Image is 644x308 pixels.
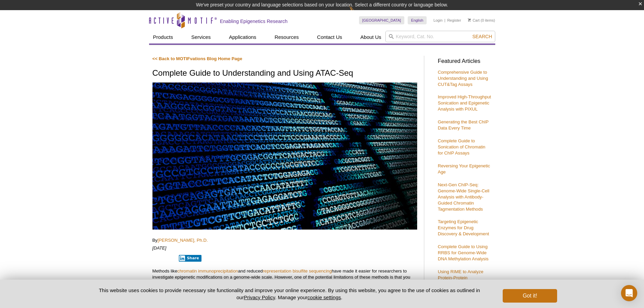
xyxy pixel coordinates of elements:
input: Keyword, Cat. No. [385,31,495,42]
button: Got it! [503,289,557,303]
p: This website uses cookies to provide necessary site functionality and improve your online experie... [87,287,492,301]
iframe: X Post Button [152,255,174,261]
a: Targeting Epigenetic Enzymes for Drug Discovery & Development [438,219,489,236]
img: Change Here [349,5,367,21]
a: << Back to MOTIFvations Blog Home Page [152,56,242,61]
p: By [152,237,417,243]
a: Comprehensive Guide to Understanding and Using CUT&Tag Assays [438,70,488,87]
a: Contact Us [313,31,346,44]
li: (0 items) [468,16,495,24]
a: Services [187,31,215,44]
em: [DATE] [152,245,167,251]
p: Methods like and reduced have made it easier for researchers to investigate epigenetic modificati... [152,268,417,286]
a: Cart [468,18,480,23]
span: Search [472,34,492,39]
a: Privacy Policy [244,294,275,300]
a: Improved High-Throughput Sonication and Epigenetic Analysis with PIXUL [438,94,491,112]
a: [GEOGRAPHIC_DATA] [359,16,405,24]
a: About Us [356,31,385,44]
a: Generating the Best ChIP Data Every Time [438,119,488,131]
a: Applications [225,31,260,44]
a: Reversing Your Epigenetic Age [438,163,490,174]
a: Next-Gen ChIP-Seq: Genome-Wide Single-Cell Analysis with Antibody-Guided Chromatin Tagmentation M... [438,182,489,212]
h2: Enabling Epigenetics Research [220,18,288,24]
button: Share [179,255,201,262]
a: [PERSON_NAME], Ph.D. [158,238,208,243]
img: Your Cart [468,18,471,22]
a: Complete Guide to Sonication of Chromatin for ChIP Assays [438,138,485,156]
button: Search [470,33,494,40]
a: Complete Guide to Using RRBS for Genome-Wide DNA Methylation Analysis [438,244,488,261]
a: Resources [270,31,303,44]
a: Register [447,18,461,23]
a: Login [433,18,443,23]
a: English [408,16,427,24]
button: cookie settings [307,294,341,300]
li: | [445,16,446,24]
a: chromatin immunoprecipitation [177,268,238,274]
a: Products [149,31,177,44]
a: Using RIME to Analyze Protein-Protein Interactions on Chromatin [438,269,489,286]
a: representation bisulfite sequencing [263,268,332,274]
img: ATAC-Seq [152,82,417,230]
h3: Featured Articles [438,58,492,64]
div: Open Intercom Messenger [621,285,637,301]
h1: Complete Guide to Understanding and Using ATAC-Seq [152,69,417,78]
